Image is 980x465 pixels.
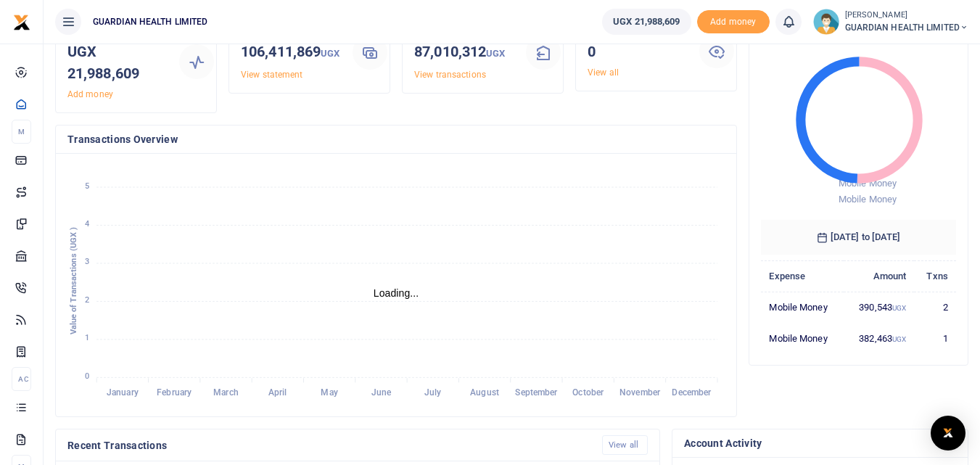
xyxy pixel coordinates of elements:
h6: [DATE] to [DATE] [761,220,956,255]
th: Amount [844,260,914,292]
tspan: July [424,388,441,398]
th: Expense [761,260,844,292]
li: Wallet ballance [596,9,696,35]
li: Ac [12,367,31,391]
tspan: 3 [85,258,89,267]
small: UGX [486,48,505,59]
td: Mobile Money [761,323,844,353]
tspan: April [268,388,287,398]
td: 2 [914,292,956,323]
text: Value of Transactions (UGX ) [69,227,78,335]
span: GUARDIAN HEALTH LIMITED [87,15,213,28]
li: Toup your wallet [697,10,770,34]
tspan: June [371,388,392,398]
h4: Recent Transactions [67,437,590,453]
small: UGX [321,48,339,59]
th: Txns [914,260,956,292]
tspan: 4 [85,219,89,229]
small: UGX [892,304,906,312]
span: UGX 21,988,609 [613,15,680,29]
h4: Transactions Overview [67,131,725,147]
text: Loading... [374,287,419,299]
h3: 0 [588,41,688,62]
small: UGX [892,335,906,343]
tspan: January [107,388,139,398]
tspan: March [213,388,239,398]
tspan: August [470,388,499,398]
h3: 106,411,869 [241,41,341,65]
a: View all [602,435,648,455]
h4: Account Activity [684,435,956,451]
tspan: October [572,388,604,398]
td: 382,463 [844,323,914,353]
li: M [12,120,31,144]
small: [PERSON_NAME] [845,9,968,22]
h3: UGX 21,988,609 [67,41,168,84]
tspan: 5 [85,181,89,191]
tspan: December [672,388,712,398]
tspan: 0 [85,371,89,381]
span: GUARDIAN HEALTH LIMITED [845,21,968,34]
td: 390,543 [844,292,914,323]
div: Open Intercom Messenger [931,416,965,450]
tspan: 1 [85,334,89,343]
h3: 87,010,312 [414,41,514,65]
tspan: November [619,388,661,398]
a: UGX 21,988,609 [602,9,691,35]
a: View transactions [414,70,486,80]
a: Add money [67,89,113,99]
img: logo-small [13,14,30,31]
a: logo-small logo-large logo-large [13,16,30,27]
span: Mobile Money [839,178,897,189]
tspan: September [515,388,558,398]
span: Mobile Money [839,194,897,205]
a: View all [588,67,619,78]
tspan: May [321,388,337,398]
td: Mobile Money [761,292,844,323]
span: Add money [697,10,770,34]
a: Add money [697,15,770,26]
tspan: February [157,388,192,398]
a: profile-user [PERSON_NAME] GUARDIAN HEALTH LIMITED [813,9,968,35]
tspan: 2 [85,295,89,305]
a: View statement [241,70,302,80]
img: profile-user [813,9,839,35]
td: 1 [914,323,956,353]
